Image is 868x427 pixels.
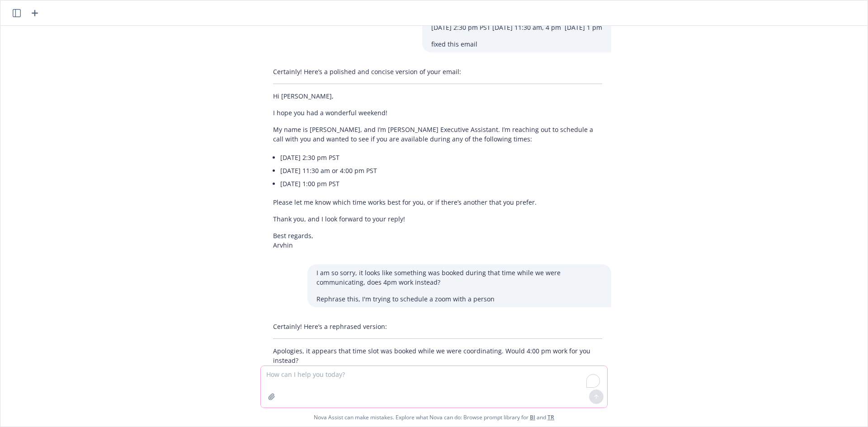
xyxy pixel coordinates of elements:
[547,413,554,421] a: TR
[273,346,602,365] p: Apologies, it appears that time slot was booked while we were coordinating. Would 4:00 pm work fo...
[280,151,602,164] li: [DATE] 2:30 pm PST
[280,177,602,190] li: [DATE] 1:00 pm PST
[273,91,602,101] p: Hi [PERSON_NAME],
[273,197,602,207] p: Please let me know which time works best for you, or if there’s another that you prefer.
[530,413,535,421] a: BI
[280,164,602,177] li: [DATE] 11:30 am or 4:00 pm PST
[316,294,602,304] p: Rephrase this, I'm trying to schedule a zoom with a person
[431,39,602,49] p: fixed this email
[431,23,602,32] p: [DATE] 2:30 pm PST [DATE] 11:30 am, 4 pm [DATE] 1 pm
[273,125,602,144] p: My name is [PERSON_NAME], and I’m [PERSON_NAME] Executive Assistant. I’m reaching out to schedule...
[273,231,602,250] p: Best regards, Arvhin
[273,108,602,117] p: I hope you had a wonderful weekend!
[261,366,607,408] textarea: To enrich screen reader interactions, please activate Accessibility in Grammarly extension settings
[273,214,602,224] p: Thank you, and I look forward to your reply!
[316,268,602,287] p: I am so sorry, it looks like something was booked during that time while we were communicating, d...
[273,67,602,76] p: Certainly! Here’s a polished and concise version of your email:
[314,408,554,427] span: Nova Assist can make mistakes. Explore what Nova can do: Browse prompt library for and
[273,322,602,331] p: Certainly! Here’s a rephrased version:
